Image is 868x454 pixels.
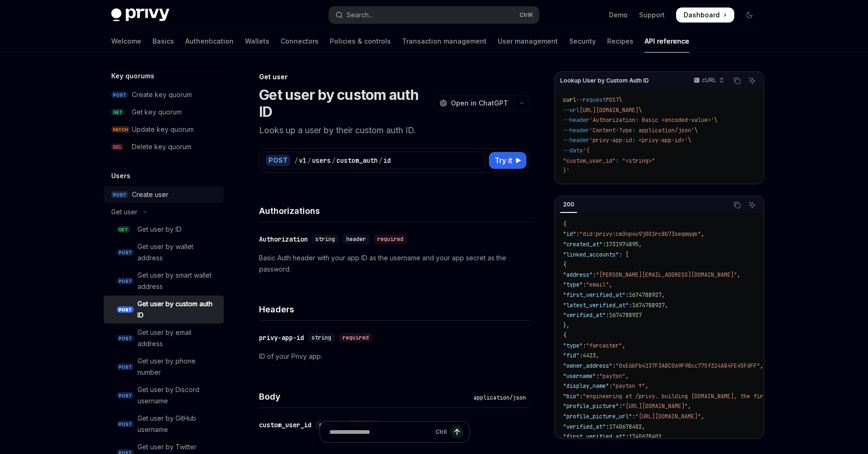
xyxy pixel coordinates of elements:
[609,311,642,319] span: 1674788927
[569,30,596,53] a: Security
[117,306,134,313] span: POST
[117,363,134,371] span: POST
[563,261,566,268] span: {
[132,89,192,100] div: Create key quorum
[662,433,665,440] span: ,
[688,73,728,89] button: cURL
[702,76,716,84] p: cURL
[563,332,566,339] span: {
[266,155,290,166] div: POST
[563,167,570,174] span: }'
[132,124,194,135] div: Update key quorum
[576,230,579,238] span: :
[259,235,308,244] div: Authorization
[609,10,628,20] a: Demo
[259,72,530,82] div: Get user
[563,251,619,258] span: "linked_accounts"
[589,127,694,134] span: 'Content-Type: application/json'
[104,238,224,266] a: POSTGet user by wallet address
[746,75,758,87] button: Ask AI
[579,106,639,114] span: [URL][DOMAIN_NAME]
[645,382,648,390] span: ,
[619,251,629,258] span: : [
[117,226,130,233] span: GET
[259,124,530,137] p: Looks up a user by their custom auth ID.
[259,333,304,342] div: privy-app-id
[245,30,269,53] a: Wallets
[563,116,589,124] span: --header
[639,241,642,248] span: ,
[563,352,579,359] span: "fid"
[137,224,182,235] div: Get user by ID
[152,30,174,53] a: Basics
[259,86,430,120] h1: Get user by custom auth ID
[619,96,622,104] span: \
[563,413,632,420] span: "profile_picture_url"
[111,170,130,182] h5: Users
[563,230,576,238] span: "id"
[632,413,635,420] span: :
[563,96,576,104] span: curl
[579,393,583,400] span: :
[137,327,218,349] div: Get user by email address
[731,199,743,211] button: Copy the contents from the code block
[701,413,704,420] span: ,
[330,30,391,53] a: Policies & controls
[329,7,539,23] button: Open search
[259,303,530,316] h4: Headers
[259,252,530,275] p: Basic Auth header with your app ID as the username and your app secret as the password.
[560,77,649,84] span: Lookup User by Custom Auth ID
[117,421,134,428] span: POST
[563,322,570,329] span: },
[563,136,589,144] span: --header
[137,270,218,292] div: Get user by smart wallet address
[606,423,609,431] span: :
[111,91,128,98] span: POST
[563,147,583,154] span: --data
[563,393,579,400] span: "bio"
[639,106,642,114] span: \
[434,95,514,111] button: Open in ChatGPT
[185,30,234,53] a: Authentication
[635,413,701,420] span: "[URL][DOMAIN_NAME]"
[563,127,589,134] span: --header
[563,220,566,228] span: {
[612,382,645,390] span: "payton ↑"
[701,230,704,238] span: ,
[694,127,698,134] span: \
[111,30,141,53] a: Welcome
[111,70,154,82] h5: Key quorums
[259,204,530,217] h4: Authorizations
[111,144,123,151] span: DEL
[609,382,612,390] span: :
[137,298,218,321] div: Get user by custom auth ID
[259,351,530,362] p: ID of your Privy app.
[612,362,616,370] span: :
[619,402,622,410] span: :
[104,138,224,155] a: DELDelete key quorum
[498,30,558,53] a: User management
[609,281,612,288] span: ,
[339,333,373,342] div: required
[132,106,182,118] div: Get key quorum
[299,156,306,165] div: v1
[742,8,757,23] button: Toggle dark mode
[563,433,625,440] span: "first_verified_at"
[111,206,137,218] div: Get user
[563,311,606,319] span: "verified_at"
[347,9,373,21] div: Search...
[104,410,224,438] a: POSTGet user by GitHub username
[563,342,583,349] span: "type"
[470,393,530,402] div: application/json
[642,423,645,431] span: ,
[489,152,526,169] button: Try it
[589,136,688,144] span: 'privy-app-id: <privy-app-id>'
[137,356,218,378] div: Get user by phone number
[688,402,691,410] span: ,
[563,241,602,248] span: "created_at"
[684,10,720,20] span: Dashboard
[329,422,432,442] input: Ask a question...
[336,156,378,165] div: custom_auth
[373,235,407,244] div: required
[579,230,701,238] span: "did:privy:cm3np4u9j001rc8b73seqmqqk"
